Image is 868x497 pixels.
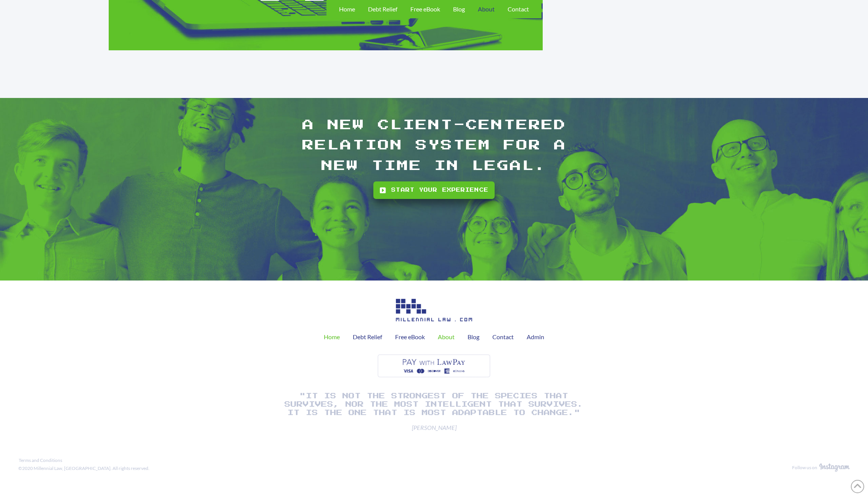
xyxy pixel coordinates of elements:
span: Contact [508,6,529,12]
a: Contact [486,327,520,346]
div: Follow us on [792,465,817,471]
span: Debt Relief [353,334,382,340]
span: Blog [468,334,479,340]
span: About [438,334,455,340]
span: Start your experience [391,186,489,194]
a: Admin [520,327,551,346]
span: Admin [527,334,544,340]
img: Image [376,353,492,379]
span: Contact [492,334,514,340]
a: Start your experience [373,181,494,199]
span: About [478,6,495,12]
span: Blog [453,6,465,12]
div: ©2020 Millennial Law, [GEOGRAPHIC_DATA]. All rights reserved. [18,465,149,472]
a: Back to Top [851,480,864,493]
span: Home [339,6,355,12]
span: Terms and Conditions [19,458,62,463]
h1: A NEW CLIENT-CENTERED RELATION SYSTEM FOR A NEW TIME IN LEGAL. [302,115,567,176]
span: Free eBook [395,334,425,340]
img: Image [396,299,472,321]
h1: "It is not the strongest of the species that survives, nor the most intelligent that survives. It... [281,392,587,417]
span: Free eBook [410,6,440,12]
a: Blog [461,327,486,346]
span: Home [324,334,340,340]
a: Home [317,327,346,346]
a: Terms and Conditions [17,456,64,465]
a: Free eBook [389,327,431,346]
span: Debt Relief [368,6,397,12]
span: [PERSON_NAME] [281,423,587,432]
a: Debt Relief [346,327,389,346]
a: About [431,327,461,346]
img: Image [819,463,850,472]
